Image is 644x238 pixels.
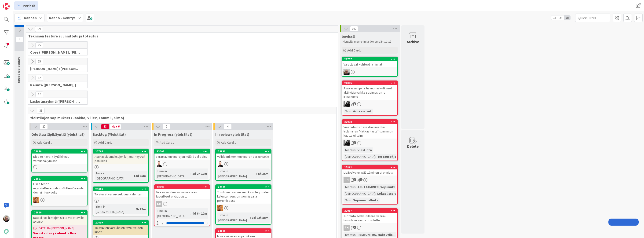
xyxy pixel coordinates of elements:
[30,66,81,71] span: Halti (Sebastian, VilleH, Riikka, Antti, MikkoV, PetriH, PetriM)
[344,140,350,146] img: KM
[154,184,210,226] a: 22998Tulevaisuuden saunavuorojen tavoitteet eivät poistuSRTime in [GEOGRAPHIC_DATA]:4d 6h 12m0/1
[190,211,191,216] span: :
[217,212,250,223] div: Time in [GEOGRAPHIC_DATA]
[35,75,43,81] span: 12
[342,165,397,169] div: 22862
[3,215,10,222] img: JH
[32,197,87,203] div: TL
[342,124,397,139] div: Viestintä osiossa dokumentin liittäminen "klikkaa tästä" toiminnon kautta ei toimi
[154,189,210,199] div: Tulevaisuuden saunavuorojen tavoitteet eivät poistu
[344,209,397,212] div: 22987
[215,132,249,137] span: In review (yleistilat)
[34,211,87,214] div: 22910
[407,143,419,149] div: Delete
[111,125,120,128] div: Max 6
[250,215,251,220] span: :
[95,221,148,224] div: 22619
[156,208,190,219] div: Time in [GEOGRAPHIC_DATA]
[30,99,81,104] span: Laskutusryhmä (Antti, Keijo)
[350,26,358,32] span: 100
[32,210,87,225] div: 22910Datasiirto: hintojen siirto varattaville asioille
[24,15,37,21] span: Kanban
[342,81,397,85] div: 22875
[342,213,397,223] div: Tuotanto: Maksutilanne väärin - hyvistä ei saada poistettu
[40,124,48,129] span: 20
[344,198,351,203] div: Osio
[216,154,271,160] div: Validointi mennen vuoron varaukselle
[93,154,148,164] div: Asukassivumaksujen kirjaus: Paytrail-pankkitili
[154,154,210,160] div: Varattavien vuorojen määrä validointi
[34,150,87,153] div: 23080
[342,69,397,75] div: JH
[218,185,271,189] div: 22529
[30,83,81,87] span: Perintä (Jaakko, PetriH, MikkoV, Pasi)
[218,229,271,233] div: 23001
[23,3,35,8] span: Perintä
[157,185,210,189] div: 22998
[154,132,193,137] span: In Progress (yleistilat)
[154,185,210,189] div: 22998
[376,191,402,196] div: Lokaalissa te...
[344,81,397,85] div: 22875
[191,171,208,176] div: 1d 2h 10m
[93,187,149,216] a: 23066Toistuvat varaukset: uusi kalenteriTime in [GEOGRAPHIC_DATA]:6h 15m
[31,176,88,206] a: 23027Lisää testit migrateReservationsToNewCalendar domain funktiolleTL
[356,147,373,153] div: Viestintä
[352,198,380,203] div: Sopimushallinta
[256,171,257,176] span: :
[154,161,210,167] div: VP
[353,178,356,181] span: 1
[95,187,148,191] div: 23066
[32,210,87,215] div: 22910
[218,150,271,153] div: 22991
[375,154,376,159] span: :
[356,184,356,190] span: :
[35,42,43,48] span: 25
[217,161,223,167] img: VP
[215,149,271,181] a: 22991Validointi mennen vuoron varaukselleVPTime in [GEOGRAPHIC_DATA]:5h 36m
[162,124,170,129] span: 2
[35,26,43,32] span: 327
[37,140,52,145] span: Add Card...
[157,150,210,153] div: 23005
[32,149,87,154] div: 23080
[347,48,362,52] span: Add Card...
[93,225,148,235] div: Toistuvien varauksien tavoitteiden luonti
[191,211,208,216] div: 4d 6h 12m
[353,141,356,144] span: 2
[33,197,39,203] img: TL
[154,149,210,181] a: 23005Varattavien vuorojen määrä validointiVPTime in [GEOGRAPHIC_DATA]:1d 2h 10m
[216,205,271,211] div: TL
[342,85,397,100] div: Asukassivujen irtisanomiskytkimet aktiivisia vaikka sopimus on jo irtisanottu
[251,215,270,220] div: 3d 22h 58m
[132,173,147,178] div: 14d 35m
[93,191,148,197] div: Toistuvat varaukset: uusi kalenteri
[353,102,356,105] span: 1
[343,40,397,44] p: Mergetty masteriin ja dev ympäristössä
[215,184,271,225] a: 22529Toistuvien varauksien käsittely uuden kalenteriversion luonnissa ja perumisessaTLTime in [GE...
[93,149,148,154] div: 22764
[134,207,134,212] span: :
[32,215,87,225] div: Datasiirto: hintojen siirto varattaville asioille
[93,187,148,191] div: 23066
[156,201,162,207] div: SR
[93,220,148,225] div: 22619
[160,140,175,145] span: Add Card...
[221,140,236,145] span: Add Card...
[37,108,45,114] span: 39
[344,58,397,61] div: 22757
[154,220,210,226] div: 0/1
[342,57,398,77] a: 22757Varattavat kohteet ja hinnatJH
[342,165,398,205] a: 22862Lisäpalvelun päättäminen ei onnistuPHTestaus:ASUTTAMINEN, Sopimukset[DEMOGRAPHIC_DATA]:Lokaa...
[35,59,43,64] span: 15
[344,166,397,169] div: 22862
[154,149,210,154] div: 23005
[342,61,397,67] div: Varattavat kohteet ja hinnat
[38,226,76,231] span: [DATE] By [PERSON_NAME]...
[134,207,147,212] div: 6h 15m
[216,185,271,189] div: 22529
[98,140,113,145] span: Add Card...
[351,198,352,203] span: :
[344,101,350,107] img: KM
[93,220,148,235] div: 22619Toistuvien varauksien tavoitteiden luonti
